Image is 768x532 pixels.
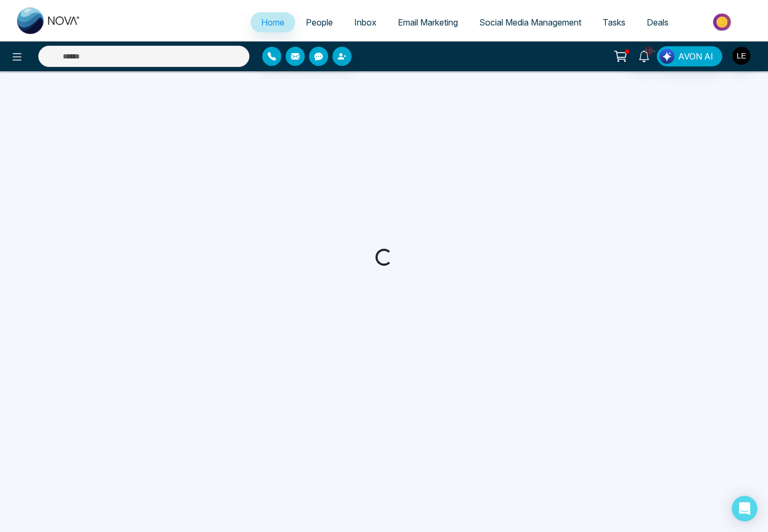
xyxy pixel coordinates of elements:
a: Email Marketing [387,12,469,32]
span: AVON AI [678,50,713,63]
a: Inbox [344,12,387,32]
span: Social Media Management [479,17,581,28]
img: Market-place.gif [684,10,762,34]
a: Tasks [592,12,636,32]
span: Inbox [354,17,377,28]
span: People [306,17,333,28]
span: Email Marketing [398,17,458,28]
span: Tasks [603,17,625,28]
span: Deals [647,17,669,28]
a: Social Media Management [469,12,592,32]
span: 10+ [644,46,654,56]
a: People [295,12,344,32]
a: Home [251,12,295,32]
img: Lead Flow [660,49,674,64]
img: User Avatar [732,47,750,65]
img: Nova CRM Logo [17,7,81,34]
button: AVON AI [657,46,722,66]
a: 10+ [631,46,657,65]
span: Home [261,17,285,28]
a: Deals [636,12,679,32]
div: Open Intercom Messenger [732,496,757,521]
